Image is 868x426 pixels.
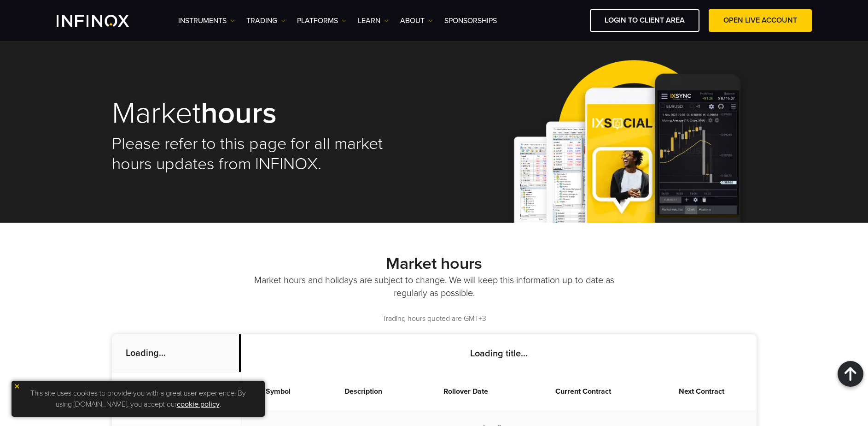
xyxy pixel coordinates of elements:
p: Trading hours quoted are GMT+3 [112,314,757,324]
img: yellow close icon [14,383,20,390]
a: PLATFORMS [297,15,346,26]
p: This site uses cookies to provide you with a great user experience. By using [DOMAIN_NAME], you a... [16,385,260,412]
th: Current Contract [519,373,647,410]
a: TRADING [246,15,285,26]
th: Rollover Date [412,373,520,410]
strong: Loading title... [470,348,528,359]
a: Instruments [178,15,235,26]
strong: hours [201,95,277,131]
a: cookie policy [177,400,220,409]
a: INFINOX Logo [57,15,151,27]
a: LOGIN TO CLIENT AREA [590,9,699,32]
th: Symbol [241,373,315,410]
a: Learn [358,15,389,26]
strong: Market hours [386,254,482,273]
strong: Loading... [126,348,166,359]
h1: Market [112,98,421,129]
p: Market hours and holidays are subject to change. We will keep this information up-to-date as regu... [252,274,616,300]
th: Description [315,373,412,410]
h2: Please refer to this page for all market hours updates from INFINOX. [112,134,421,174]
a: SPONSORSHIPS [444,15,497,26]
a: OPEN LIVE ACCOUNT [709,9,812,32]
th: Next Contract [647,373,756,410]
a: ABOUT [400,15,433,26]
